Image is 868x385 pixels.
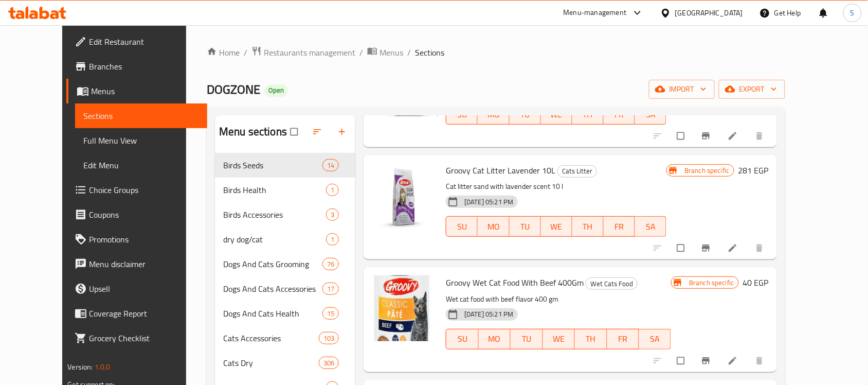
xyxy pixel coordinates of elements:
span: Sort sections [306,120,331,143]
div: dry dog/cat1 [215,227,355,252]
a: Sections [75,103,207,128]
div: Birds Accessories [223,208,326,221]
div: items [326,233,339,246]
span: 17 [323,284,338,294]
p: Cat litter sand with lavender scent 10 l [446,180,666,193]
a: Upsell [66,276,207,301]
span: TH [576,107,600,122]
div: items [319,332,339,344]
nav: breadcrumb [207,46,785,59]
span: 3 [327,210,338,220]
div: items [326,208,339,221]
button: SA [639,329,671,349]
h6: 40 EGP [743,275,769,290]
span: TU [514,219,537,234]
span: 15 [323,309,338,319]
button: export [719,80,785,99]
button: TH [572,216,604,237]
h6: 281 EGP [738,163,769,178]
span: 1 [327,185,338,195]
img: Groovy Cat Litter Lavender 10L [372,163,438,229]
button: FR [607,329,639,349]
span: Dogs And Cats Grooming [223,258,322,270]
div: Cats Accessories103 [215,326,355,351]
span: Sections [83,110,199,122]
span: 1 [327,235,338,244]
span: Choice Groups [89,184,199,196]
a: Menus [66,79,207,103]
span: MO [482,219,505,234]
p: Wet cat food with beef flavor 400 gm [446,293,671,306]
button: Add section [331,120,355,143]
span: Edit Menu [83,159,199,171]
span: Select to update [671,238,693,258]
a: Edit Menu [75,153,207,178]
button: TH [575,329,607,349]
a: Coupons [66,202,207,227]
span: 1.0.0 [95,360,111,374]
span: Select to update [671,351,693,371]
a: Edit menu item [728,131,740,141]
span: Dogs And Cats Health [223,307,322,320]
span: Dogs And Cats Accessories [223,283,322,295]
span: TU [515,331,538,346]
div: Dogs And Cats Health15 [215,301,355,326]
div: [GEOGRAPHIC_DATA] [675,7,743,19]
span: Promotions [89,233,199,246]
span: Edit Restaurant [89,36,199,48]
span: Cats Dry [223,357,319,369]
div: Cats Accessories [223,332,319,344]
span: Sections [415,46,444,59]
button: WE [541,216,572,237]
span: 306 [319,358,338,368]
button: SA [635,216,666,237]
a: Full Menu View [75,128,207,153]
button: delete [748,237,773,259]
button: MO [479,329,511,349]
button: TU [510,216,541,237]
button: delete [748,125,773,147]
span: FR [608,219,631,234]
span: TH [579,331,603,346]
div: Dogs And Cats Accessories17 [215,276,355,301]
div: Birds Health [223,184,326,196]
a: Edit menu item [728,356,740,366]
span: WE [545,219,568,234]
span: DOGZONE [207,78,260,101]
a: Edit menu item [728,243,740,253]
li: / [244,46,247,59]
div: items [322,283,339,295]
button: TU [511,329,542,349]
span: FR [611,331,635,346]
li: / [407,46,411,59]
img: Groovy Wet Cat Food With Beef 400Gm [372,275,438,341]
span: MO [482,107,505,122]
span: dry dog/cat [223,233,326,246]
div: Open [264,84,288,97]
button: import [649,80,715,99]
h2: Menu sections [219,124,287,139]
button: Branch-specific-item [695,125,719,147]
span: Menu disclaimer [89,258,199,270]
span: Menus [91,85,199,97]
span: TH [576,219,600,234]
div: Menu-management [564,7,627,19]
button: WE [543,329,575,349]
div: items [322,159,339,171]
li: / [359,46,363,59]
span: Coupons [89,208,199,221]
div: items [322,307,339,320]
a: Grocery Checklist [66,326,207,351]
span: 14 [323,161,338,170]
a: Menus [367,46,403,59]
span: MO [483,331,507,346]
span: TU [514,107,537,122]
span: import [657,83,707,96]
span: Open [264,86,288,95]
div: Birds Accessories3 [215,202,355,227]
a: Branches [66,54,207,79]
span: WE [545,107,568,122]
